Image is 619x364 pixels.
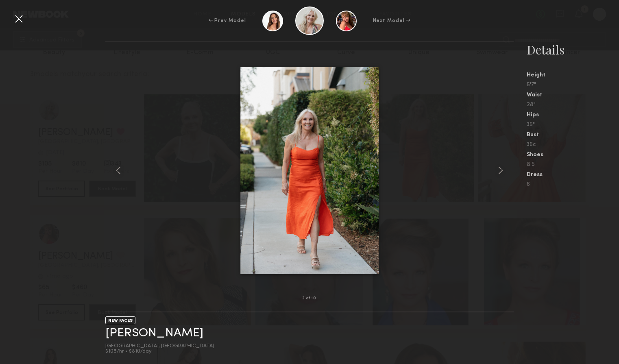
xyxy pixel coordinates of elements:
div: 8.5 [527,162,619,168]
div: 6 [527,182,619,187]
div: Next Model → [373,17,411,24]
div: 3 of 10 [303,296,316,301]
div: Shoes [527,152,619,158]
div: Hips [527,112,619,118]
div: $105/hr • $810/day [105,349,214,354]
div: Waist [527,92,619,98]
a: [PERSON_NAME] [105,327,203,340]
div: Bust [527,132,619,138]
div: 28" [527,102,619,108]
div: [GEOGRAPHIC_DATA], [GEOGRAPHIC_DATA] [105,344,214,349]
div: 36c [527,142,619,148]
div: NEW FACES [105,316,135,324]
div: 5'7" [527,82,619,88]
div: Details [527,41,619,58]
div: Dress [527,172,619,178]
div: 35" [527,122,619,128]
div: Height [527,72,619,78]
div: ← Prev Model [209,17,246,24]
